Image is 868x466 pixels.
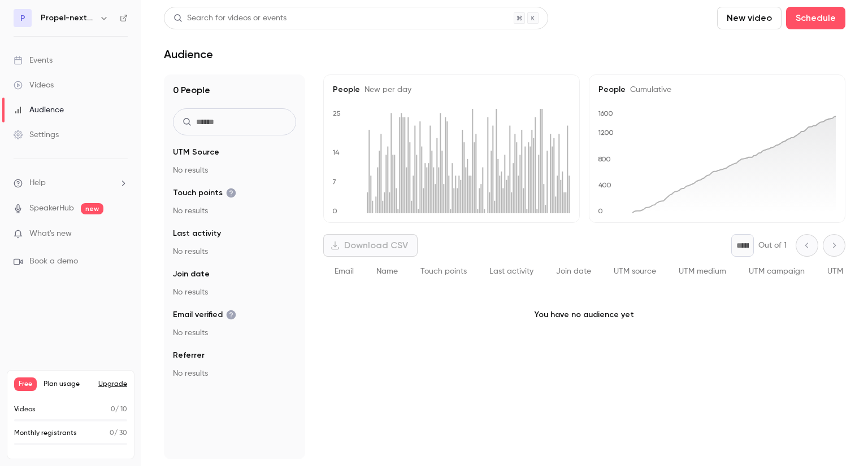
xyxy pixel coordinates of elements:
[376,267,398,275] span: Name
[598,84,836,95] h5: People
[20,12,25,24] span: P
[626,86,671,94] span: Cumulative
[173,368,296,379] p: No results
[335,267,354,275] span: Email
[110,428,127,438] p: / 30
[41,12,95,24] h6: Propel-nextstepcoaching
[489,267,533,275] span: Last activity
[333,109,341,117] text: 25
[173,205,296,217] p: No results
[598,181,611,189] text: 400
[14,80,54,91] div: Videos
[173,187,236,199] span: Touch points
[14,405,36,415] p: Videos
[29,256,78,267] span: Book a demo
[598,109,613,117] text: 1600
[717,7,782,29] button: New video
[420,267,467,275] span: Touch points
[556,267,591,275] span: Join date
[598,207,603,215] text: 0
[332,178,336,186] text: 7
[173,287,296,298] p: No results
[14,177,128,189] li: help-dropdown-opener
[173,246,296,257] p: No results
[332,207,337,215] text: 0
[679,267,726,275] span: UTM medium
[333,84,570,95] h5: People
[360,86,411,94] span: New per day
[332,148,340,156] text: 14
[173,350,205,361] span: Referrer
[323,287,845,343] p: You have no audience yet
[758,240,787,251] p: Out of 1
[81,203,103,214] span: new
[173,269,210,280] span: Join date
[14,55,53,66] div: Events
[173,147,219,158] span: UTM Source
[110,430,114,437] span: 0
[173,327,296,338] p: No results
[111,406,115,413] span: 0
[827,267,862,275] span: UTM term
[114,229,128,239] iframe: Noticeable Trigger
[29,228,72,240] span: What's new
[14,428,77,438] p: Monthly registrants
[786,7,845,29] button: Schedule
[29,177,46,189] span: Help
[173,83,296,97] h1: 0 People
[14,104,64,116] div: Audience
[164,47,213,61] h1: Audience
[111,405,127,415] p: / 10
[173,309,236,320] span: Email verified
[14,377,37,391] span: Free
[173,228,221,239] span: Last activity
[173,165,296,176] p: No results
[598,129,614,137] text: 1200
[14,129,59,140] div: Settings
[749,267,805,275] span: UTM campaign
[173,12,287,24] div: Search for videos or events
[44,380,92,389] span: Plan usage
[98,380,127,389] button: Upgrade
[614,267,656,275] span: UTM source
[598,155,611,163] text: 800
[29,203,74,214] a: SpeakerHub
